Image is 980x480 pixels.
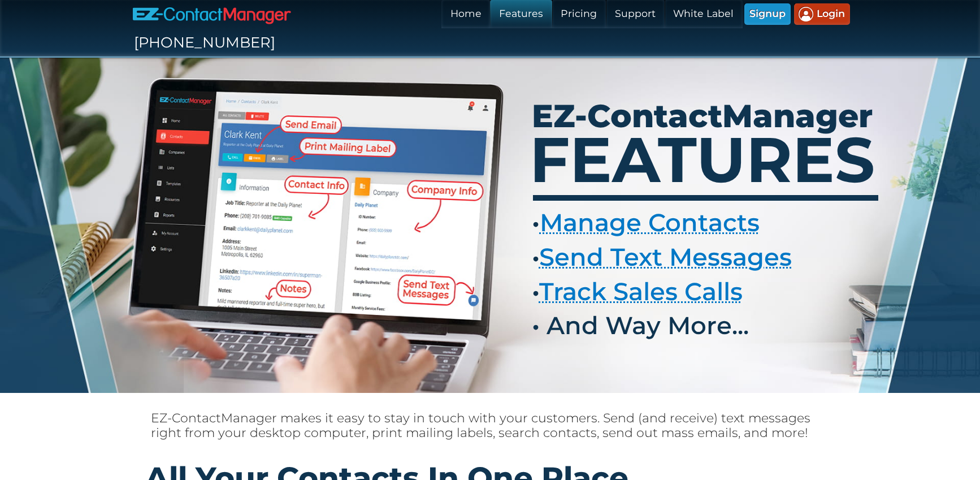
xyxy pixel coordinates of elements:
[540,209,760,237] a: Manage Contacts
[497,102,908,192] h1: EZ-ContactManager
[133,6,291,24] img: EZ-ContactManager
[744,3,790,25] a: Signup
[532,244,910,272] li: •
[532,209,910,237] li: •
[151,411,829,440] p: EZ-ContactManager makes it easy to stay in touch with your customers. Send (and receive) text mes...
[532,278,910,306] li: •
[539,278,743,306] a: Track Sales Calls
[497,132,908,192] big: Features
[532,312,910,340] li: • And Way More...
[539,244,792,271] a: Send Text Messages
[794,3,850,25] a: Login
[134,34,275,51] span: [PHONE_NUMBER]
